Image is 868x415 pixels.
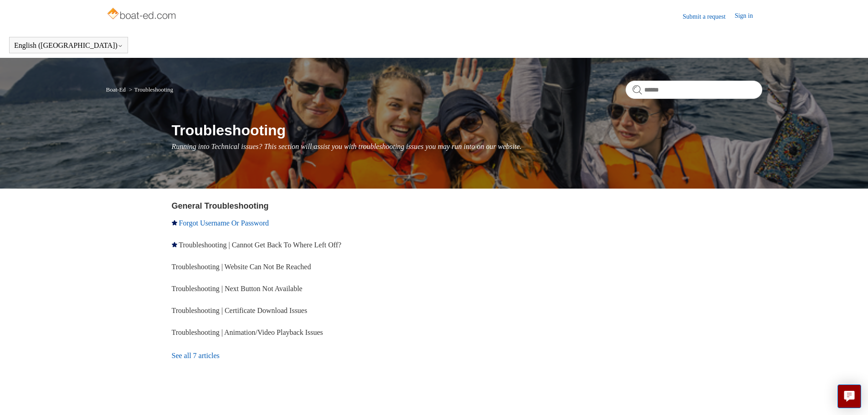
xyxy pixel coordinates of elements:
[172,343,437,368] a: See all 7 articles
[127,86,173,93] li: Troubleshooting
[172,119,762,141] h1: Troubleshooting
[179,241,341,249] a: Troubleshooting | Cannot Get Back To Where Left Off?
[172,141,762,152] p: Running into Technical issues? This section will assist you with troubleshooting issues you may r...
[626,81,762,99] input: Search
[172,328,323,336] a: Troubleshooting | Animation/Video Playback Issues
[172,263,311,271] a: Troubleshooting | Website Can Not Be Reached
[179,219,269,227] a: Forgot Username Or Password
[106,86,126,93] a: Boat-Ed
[734,11,762,22] a: Sign in
[172,285,303,292] a: Troubleshooting | Next Button Not Available
[683,12,734,21] a: Submit a request
[172,242,177,247] svg: Promoted article
[172,307,308,314] a: Troubleshooting | Certificate Download Issues
[14,41,123,50] button: English ([GEOGRAPHIC_DATA])
[837,384,861,408] button: Live chat
[172,201,269,210] a: General Troubleshooting
[106,86,128,93] li: Boat-Ed
[172,220,177,225] svg: Promoted article
[106,5,179,24] img: Boat-Ed Help Center home page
